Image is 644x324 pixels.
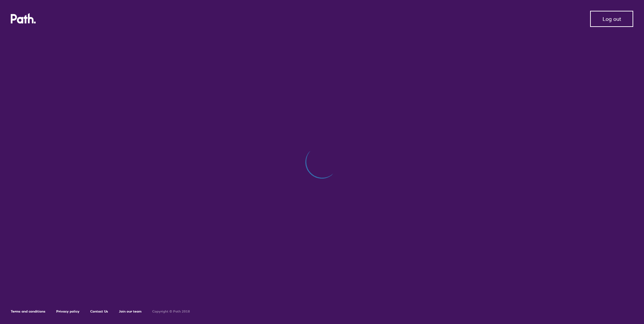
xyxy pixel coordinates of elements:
[90,309,108,314] a: Contact Us
[11,309,45,314] a: Terms and conditions
[603,16,621,22] span: Log out
[590,11,633,27] button: Log out
[119,309,141,314] a: Join our team
[152,310,190,314] h6: Copyright © Path 2018
[56,309,79,314] a: Privacy policy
